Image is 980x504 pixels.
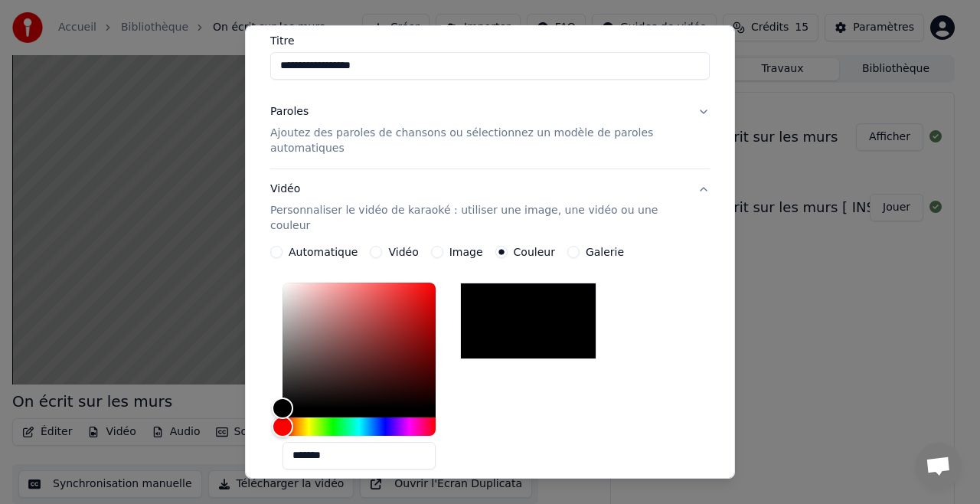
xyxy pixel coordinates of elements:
div: Hue [283,417,436,436]
div: Paroles [270,104,309,119]
label: Automatique [289,247,358,257]
label: Titre [270,35,710,46]
p: Ajoutez des paroles de chansons ou sélectionnez un modèle de paroles automatiques [270,126,685,156]
button: VidéoPersonnaliser le vidéo de karaoké : utiliser une image, une vidéo ou une couleur [270,169,710,246]
div: Vidéo [270,182,685,234]
label: Galerie [586,247,624,257]
label: Couleur [514,247,555,257]
label: Image [449,247,483,257]
p: Personnaliser le vidéo de karaoké : utiliser une image, une vidéo ou une couleur [270,203,685,234]
label: Vidéo [388,247,418,257]
div: Color [283,283,436,408]
button: ParolesAjoutez des paroles de chansons ou sélectionnez un modèle de paroles automatiques [270,92,710,169]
